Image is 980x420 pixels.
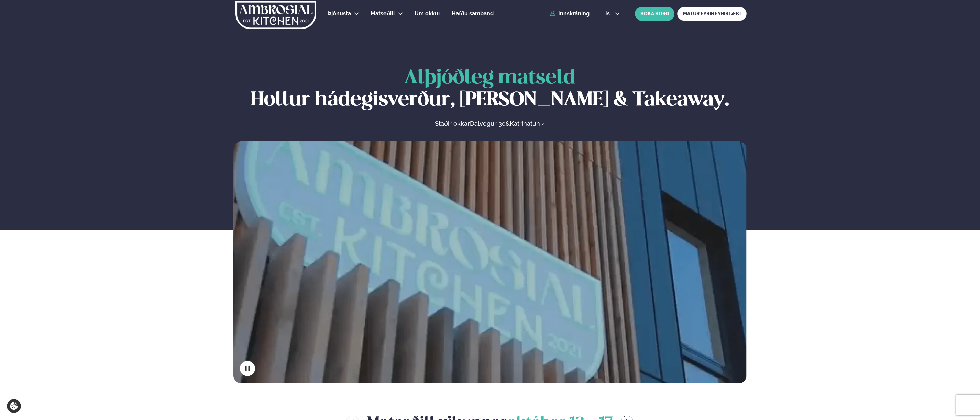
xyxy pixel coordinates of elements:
button: BÓKA BORÐ [635,7,674,21]
span: is [605,11,612,16]
span: Þjónusta [328,10,351,17]
button: is [600,11,626,16]
span: Alþjóðleg matseld [404,69,575,88]
h1: Hollur hádegisverður, [PERSON_NAME] & Takeaway. [233,67,747,111]
p: Staðir okkar & [360,120,620,128]
a: Dalvegur 30 [470,120,506,128]
a: Cookie settings [7,399,21,413]
a: Matseðill [371,10,395,18]
a: MATUR FYRIR FYRIRTÆKI [677,7,747,21]
span: Hafðu samband [452,10,494,17]
a: Hafðu samband [452,10,494,18]
a: Um okkur [415,10,440,18]
img: logo [235,1,317,29]
a: Innskráning [550,11,590,17]
span: Matseðill [371,10,395,17]
span: Um okkur [415,10,440,17]
a: Katrinatun 4 [510,120,545,128]
a: Þjónusta [328,10,351,18]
